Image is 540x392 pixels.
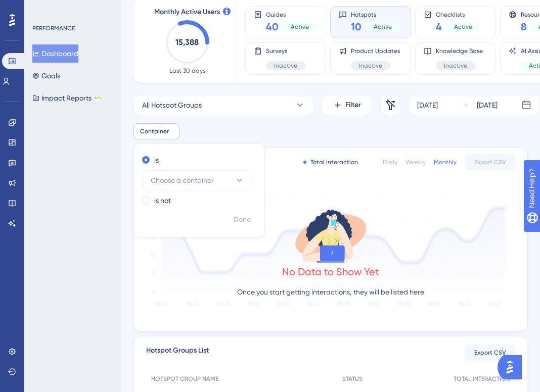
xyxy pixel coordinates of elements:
[274,62,297,70] span: Inactive
[454,23,472,31] span: Active
[383,158,397,166] div: Daily
[154,154,159,166] label: is
[169,67,205,75] span: Last 30 days
[237,286,424,298] p: Once you start getting interactions, they will be listed here
[465,154,515,170] button: Export CSV
[474,349,506,357] span: Export CSV
[282,265,379,279] div: No Data to Show Yet
[303,158,358,166] div: Total Interaction
[32,67,60,85] button: Goals
[146,345,209,361] span: Hotspot Groups List
[266,47,305,55] span: Surveys
[175,37,199,47] text: 15,388
[142,170,253,190] button: Choose a container
[322,95,372,115] button: Filter
[374,23,392,31] span: Active
[32,89,103,107] button: Impact ReportsBETA
[434,158,457,166] div: Monthly
[406,158,426,166] div: Weekly
[140,127,169,135] span: Container
[24,3,63,15] span: Need Help?
[342,375,363,383] span: STATUS
[359,62,382,70] span: Inactive
[521,20,526,34] span: 8
[477,99,498,111] div: [DATE]
[436,11,480,18] span: Checklists
[351,11,400,18] span: Hotspots
[32,24,75,32] div: PERFORMANCE
[417,99,438,111] div: [DATE]
[154,6,220,18] span: Monthly Active Users
[266,11,317,18] span: Guides
[474,158,506,166] span: Export CSV
[142,99,202,111] span: All Hotspot Groups
[32,44,78,63] button: Dashboard
[498,352,528,382] iframe: UserGuiding AI Assistant Launcher
[266,20,279,34] span: 40
[436,20,442,34] span: 4
[436,47,483,55] span: Knowledge Base
[345,99,361,111] span: Filter
[94,95,103,101] div: BETA
[291,23,309,31] span: Active
[133,95,313,115] button: All Hotspot Groups
[151,375,218,383] span: HOTSPOT GROUP NAME
[154,194,171,207] label: is not
[351,47,400,55] span: Product Updates
[454,375,510,383] span: TOTAL INTERACTION
[151,174,214,186] span: Choose a container
[351,20,362,34] span: 10
[465,345,515,361] button: Export CSV
[234,214,251,226] span: Done
[228,211,256,229] button: Done
[444,62,467,70] span: Inactive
